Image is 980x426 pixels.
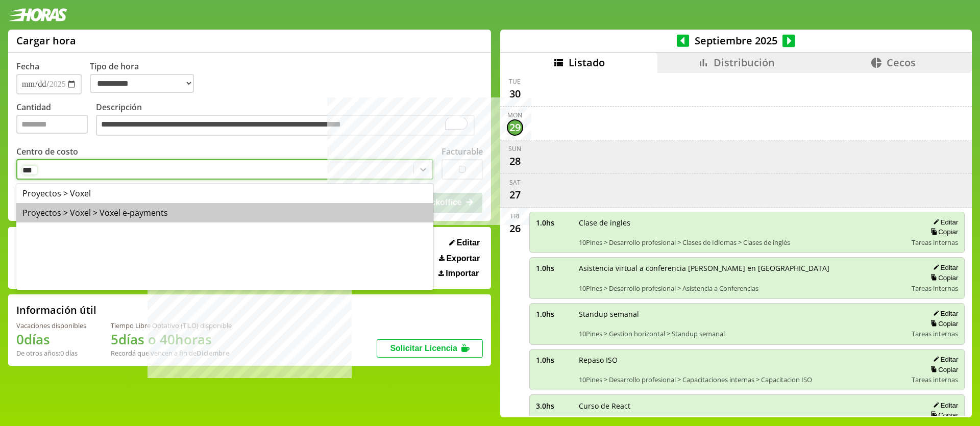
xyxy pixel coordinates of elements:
b: Diciembre [197,348,229,358]
span: 1.0 hs [536,218,572,228]
span: Listado [569,56,605,69]
div: Sun [508,144,521,153]
button: Editar [930,401,958,410]
span: Cecos [887,56,916,69]
button: Editar [930,355,958,364]
button: Copiar [927,228,958,236]
div: Sat [509,178,521,187]
span: Clase de ingles [579,218,905,228]
textarea: To enrich screen reader interactions, please activate Accessibility in Grammarly extension settings [96,115,475,136]
h1: 5 días o 40 horas [111,330,232,348]
div: Recordá que vencen a fin de [111,348,232,358]
div: 29 [507,119,523,136]
span: Standup semanal [579,309,905,319]
span: Tareas internas [912,375,958,384]
button: Exportar [436,254,483,264]
h1: 0 días [16,330,86,348]
img: logotipo [8,8,67,21]
div: Fri [511,212,519,220]
button: Copiar [927,273,958,282]
select: Tipo de hora [90,74,194,93]
span: Asistencia virtual a conferencia [PERSON_NAME] en [GEOGRAPHIC_DATA] [579,263,905,273]
span: Tareas internas [912,329,958,338]
span: 1.0 hs [536,355,572,365]
div: 26 [507,220,523,237]
span: Importar [446,269,479,278]
span: Tareas internas [912,284,958,293]
button: Editar [930,263,958,272]
span: Distribución [714,56,775,69]
span: Solicitar Licencia [390,344,457,353]
span: 3.0 hs [536,401,572,411]
span: Repaso ISO [579,355,905,365]
span: 10Pines > Desarrollo profesional > Asistencia a Conferencias [579,284,905,293]
div: scrollable content [500,73,972,416]
button: Editar [446,238,483,248]
span: Tareas internas [912,238,958,247]
div: Vacaciones disponibles [16,321,86,330]
div: Proyectos > Voxel > Voxel e-payments [16,203,433,222]
button: Editar [930,309,958,318]
span: 10Pines > Desarrollo profesional > Clases de Idiomas > Clases de inglés [579,238,905,247]
span: 10Pines > Gestion horizontal > Standup semanal [579,329,905,338]
label: Centro de costo [16,146,78,157]
label: Facturable [442,146,483,157]
label: Descripción [96,102,483,139]
span: 1.0 hs [536,263,572,273]
div: 27 [507,187,523,203]
div: De otros años: 0 días [16,348,86,358]
div: 30 [507,86,523,102]
div: Tue [509,77,521,86]
input: Cantidad [16,115,88,134]
div: Tiempo Libre Optativo (TiLO) disponible [111,321,232,330]
button: Copiar [927,319,958,328]
span: 10Pines > Desarrollo profesional > Capacitaciones internas > Capacitacion ISO [579,375,905,384]
span: Editar [457,238,480,247]
span: Curso de React [579,401,905,411]
span: 1.0 hs [536,309,572,319]
div: Mon [507,111,522,119]
label: Fecha [16,61,39,72]
span: Exportar [446,254,480,263]
button: Copiar [927,365,958,374]
h2: Información útil [16,303,96,317]
button: Solicitar Licencia [377,339,483,358]
div: Proyectos > Voxel [16,184,433,203]
h1: Cargar hora [16,34,76,47]
label: Tipo de hora [90,61,202,94]
button: Editar [930,218,958,227]
div: 28 [507,153,523,169]
span: Septiembre 2025 [689,34,782,47]
label: Cantidad [16,102,96,139]
button: Copiar [927,411,958,419]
